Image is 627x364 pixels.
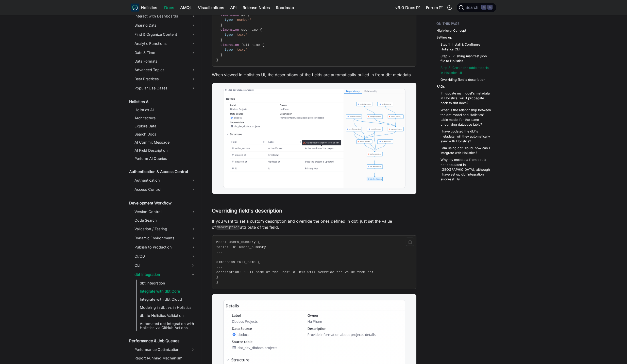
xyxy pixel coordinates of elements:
a: Publish to Production [133,243,197,251]
a: Search Docs [133,131,197,138]
a: v3.0 Docs [393,4,423,12]
span: Search [464,5,481,10]
a: CI/CD [133,252,197,260]
a: AMQL [177,4,195,12]
a: Modeling in dbt vs in Holistics [139,304,197,311]
a: Roadmap [273,4,297,12]
button: Search (Command+K) [457,3,496,12]
span: type [225,18,233,22]
a: FAQs [437,84,445,89]
span: full_name [241,43,260,47]
span: { [260,28,262,32]
a: dbt Integration [133,271,188,279]
button: Copy code to clipboard [406,238,414,246]
a: AI Commit Message [133,139,197,146]
a: Overriding field's description [441,77,486,82]
a: Forum [423,4,446,12]
a: What is the relationship between the dbt model and Holistics' table model for the same underlying... [441,108,491,127]
a: Automated dbt Integration with Holistics via GitHub Actions [139,320,197,331]
a: Authentication [133,176,197,184]
a: Performance & Job Queues [128,337,197,344]
button: Expand sidebar category 'Performance Optimization' [188,346,197,354]
span: table: 'bi.users_summary' [216,245,268,249]
a: AI Field Description [133,147,197,154]
span: dimension [221,43,239,47]
a: Sharing Data [133,21,197,29]
span: ... [216,250,223,254]
a: Version Control [133,208,197,216]
a: dbt integration [139,280,197,287]
a: Data Formats [133,58,197,65]
span: } [216,58,218,62]
span: 'text' [235,48,247,52]
a: Docs [161,4,177,12]
span: } [221,38,223,42]
a: Release Notes [240,4,273,12]
p: If you want to set a custom description and override the ones defined in dbt, just set the value ... [212,218,416,230]
span: { [262,43,264,47]
a: Performance Optimization [133,346,188,354]
span: } [216,280,218,284]
a: Integrate with dbt Core [139,288,197,295]
span: : [233,18,235,22]
a: Code Search [133,217,197,224]
span: : [233,48,235,52]
a: Popular Use Cases [133,84,197,92]
a: Explore Data [133,123,197,130]
a: Find & Organize Content [133,30,197,39]
a: HolisticsHolistics [131,4,157,12]
a: Interact with Dashboards [133,12,197,20]
a: Visualizations [195,4,227,12]
p: When viewed in Holistics UI, the descriptions of the fields are automatically pulled in from dbt ... [212,72,416,78]
button: Switch between dark and light mode (currently dark mode) [446,4,454,12]
span: } [216,275,218,279]
a: Step 1: Install & Configure Holistics CLI [441,42,491,52]
a: Holistics AI [133,106,197,113]
img: Center panel [212,83,416,194]
a: CLI [133,261,188,270]
a: dbt to Holistics Validation [139,312,197,319]
a: High-level Concept [437,28,466,33]
a: Access Control [133,185,197,194]
span: type [225,33,233,37]
a: Setting up [437,35,452,40]
span: Model users_summary { [216,240,260,244]
a: Holistics AI [128,98,197,105]
span: } [221,53,223,57]
span: 'text' [235,33,247,37]
img: Holistics [131,4,139,12]
button: Collapse sidebar category 'dbt Integration' [188,271,197,279]
a: Advanced Topics [133,66,197,74]
kbd: ⌘ [481,5,486,10]
a: Date & Time [133,49,197,57]
span: 'number' [235,18,251,22]
b: Holistics [141,5,157,11]
span: } [221,23,223,27]
a: Best Practices [133,75,197,83]
a: Step 2: Pushing manifest.json file to Holistics [441,54,491,63]
span: type [225,48,233,52]
code: description [216,225,240,230]
kbd: K [487,5,493,10]
button: Expand sidebar category 'CLI' [188,261,197,270]
span: dimension full_name { [216,260,260,264]
a: API [227,4,240,12]
a: Development Workflow [128,200,197,207]
h3: Overriding field's description [212,208,416,214]
a: I am using dbt Cloud, how can I integrate with Holistics? [441,146,491,155]
span: username [241,28,258,32]
a: I have updated the dbt's metadata, will they automatically sync with Holistics? [441,129,491,144]
a: Report Running Mechanism [133,355,197,362]
a: Why my metadata from dbt is not populated in [GEOGRAPHIC_DATA], although I have set up dbt integr... [441,157,491,182]
a: Dynamic Environments [133,234,197,242]
span: dimension [221,28,239,32]
a: Architecture [133,114,197,122]
a: Validation / Testing [133,225,197,233]
a: Analytic Functions [133,40,197,48]
span: : [233,33,235,37]
span: description: 'Full name of the user' # This will override the value from dbt [216,270,374,274]
span: ... [216,265,223,269]
a: If I update my model's metadata in Holistics, will it propagate back to dbt docs? [441,91,491,106]
a: Perform AI Queries [133,155,197,162]
a: Integrate with dbt Cloud [139,296,197,303]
